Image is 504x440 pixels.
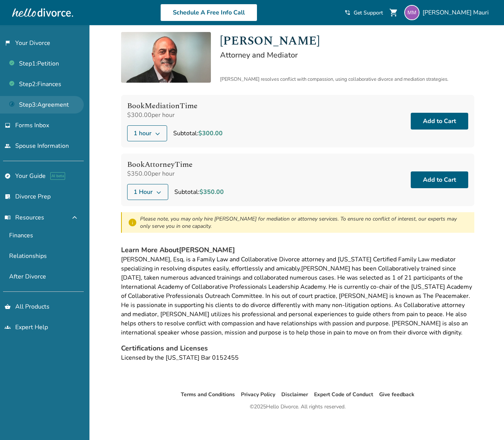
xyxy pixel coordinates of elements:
h4: Book Attorney Time [127,160,224,170]
span: expand_less [70,213,79,222]
iframe: Chat Widget [466,403,504,440]
span: shopping_cart [389,8,398,17]
a: Terms and Conditions [181,391,235,398]
a: phone_in_talkGet Support [345,9,383,16]
span: 1 hour [134,129,152,138]
span: [PERSON_NAME] Mauri [423,8,492,17]
h1: [PERSON_NAME] [220,32,474,50]
div: [PERSON_NAME] resolves conflict with compassion, using collaborative divorce and mediation strate... [220,76,474,83]
div: $350.00 per hour [127,170,224,178]
div: Subtotal: [174,187,224,197]
h4: Certifications and Licenses [121,343,474,353]
a: Privacy Policy [241,391,275,398]
div: Please note, you may only hire [PERSON_NAME] for mediation or attorney services. To ensure no con... [140,215,468,230]
span: $300.00 [198,129,223,138]
img: Anthony Diaz [121,32,211,83]
a: Schedule A Free Info Call [160,4,257,21]
h4: Learn More About [PERSON_NAME] [121,245,474,255]
span: shopping_basket [5,304,11,310]
span: 1 Hour [134,187,153,197]
span: list_alt_check [5,194,11,200]
li: Disclaimer [281,390,308,399]
div: © 2025 Hello Divorce. All rights reserved. [250,402,346,411]
h4: Book Mediation Time [127,101,223,111]
a: Expert Code of Conduct [314,391,373,398]
span: $350.00 [199,188,224,196]
span: explore [5,173,11,179]
li: Give feedback [379,390,415,399]
span: people [5,143,11,149]
span: [PERSON_NAME], Esq, is a Family Law and Collaborative Divorce attorney and [US_STATE] Certified F... [121,255,456,273]
span: AI beta [50,172,65,180]
span: flag_2 [5,40,11,46]
button: Add to Cart [411,171,468,188]
div: [PERSON_NAME] has been Collaboratively trained since [DATE], taken numerous advanced trainings an... [121,255,474,337]
div: Licensed by the [US_STATE] Bar 0152455 [121,353,474,362]
button: 1 hour [127,125,167,141]
span: Get Support [354,9,383,16]
img: michelle.dowd@outlook.com [404,5,419,20]
span: info [128,218,137,227]
button: 1 Hour [127,184,168,200]
button: Add to Cart [411,113,468,130]
h2: Attorney and Mediator [220,50,474,60]
div: Subtotal: [173,129,223,138]
div: $300.00 per hour [127,111,223,119]
span: inbox [5,122,11,128]
span: Forms Inbox [15,121,49,130]
span: groups [5,324,11,330]
span: phone_in_talk [345,10,351,16]
span: Resources [5,213,44,222]
span: menu_book [5,214,11,221]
